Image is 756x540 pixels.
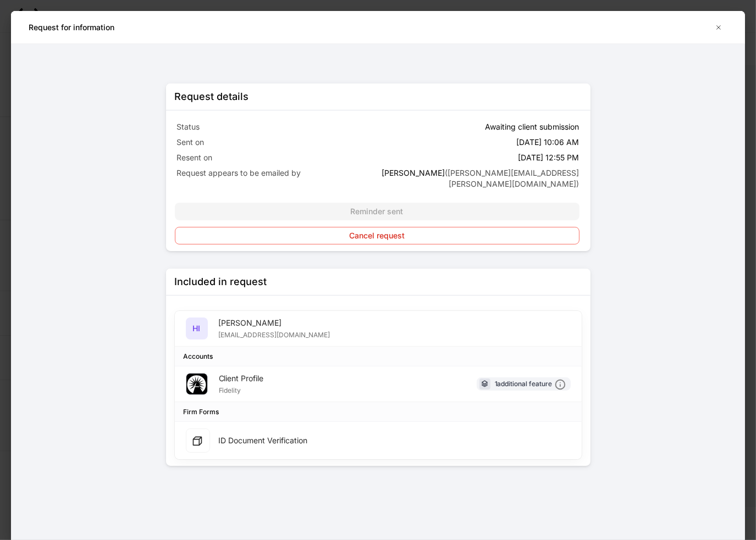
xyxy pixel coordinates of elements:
[219,435,308,446] div: ID Document Verification
[193,323,201,334] h5: HI
[351,206,404,217] div: Reminder sent
[177,152,376,163] p: Resent on
[177,121,376,132] p: Status
[219,384,264,395] div: Fidelity
[380,168,580,190] p: [PERSON_NAME]
[29,22,114,33] h5: Request for information
[184,407,219,417] div: Firm Forms
[219,373,264,384] div: Client Profile
[175,90,249,103] div: Request details
[175,227,580,244] button: Cancel request
[177,137,376,148] p: Sent on
[518,152,580,163] p: [DATE] 12:55 PM
[177,168,376,179] p: Request appears to be emailed by
[219,329,330,339] div: [EMAIL_ADDRESS][DOMAIN_NAME]
[175,203,580,220] button: Reminder sent
[495,378,566,390] div: 1 additional feature
[445,168,580,188] span: ( [PERSON_NAME][EMAIL_ADDRESS][PERSON_NAME][DOMAIN_NAME] )
[175,275,267,288] div: Included in request
[485,121,580,132] p: Awaiting client submission
[349,230,405,241] div: Cancel request
[517,137,580,148] p: [DATE] 10:06 AM
[219,318,330,329] div: [PERSON_NAME]
[184,351,213,361] div: Accounts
